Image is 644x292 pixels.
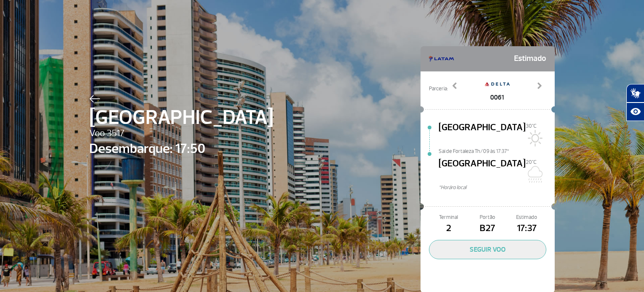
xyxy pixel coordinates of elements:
span: 17:37 [507,221,546,236]
span: Estimado [507,213,546,221]
img: Chuvoso [526,166,543,183]
span: Voo 3517 [89,126,273,141]
button: Abrir recursos assistivos. [626,103,644,121]
span: *Horáro local [439,184,555,192]
button: SEGUIR VOO [429,240,546,259]
span: Sai de Fortaleza Th/09 às 17:37* [439,147,555,153]
span: Desembarque: 17:50 [89,139,273,159]
span: [GEOGRAPHIC_DATA] [439,157,526,184]
span: 20°C [526,159,537,166]
span: [GEOGRAPHIC_DATA] [89,103,273,133]
span: 2 [429,221,468,236]
div: Plugin de acessibilidade da Hand Talk. [626,84,644,121]
span: [GEOGRAPHIC_DATA] [439,121,526,147]
span: 30°C [526,123,537,129]
span: 0061 [485,92,510,103]
span: Parceria: [429,85,448,93]
img: Sol [526,130,543,147]
button: Abrir tradutor de língua de sinais. [626,84,644,103]
span: Estimado [514,50,546,67]
span: Portão [468,213,507,221]
span: Terminal [429,213,468,221]
span: B27 [468,221,507,236]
